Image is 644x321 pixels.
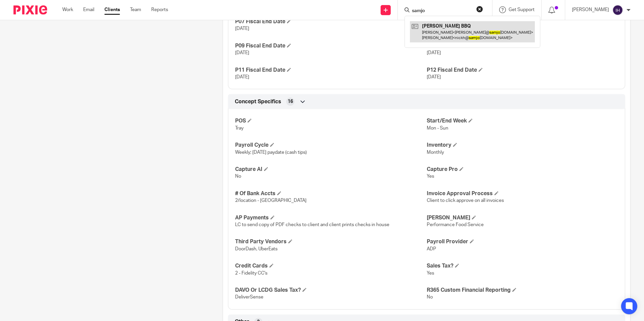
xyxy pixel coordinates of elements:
span: LC to send copy of PDF checks to client and client prints checks in house [235,222,389,227]
h4: Sales Tax? [427,262,618,270]
h4: DAVO Or LCDG Sales Tax? [235,287,426,294]
span: 16 [288,98,293,105]
h4: P12 Fiscal End Date [427,67,618,74]
span: ADP [427,247,436,251]
h4: Inventory [427,142,618,149]
button: Clear [476,6,483,12]
h4: # Of Bank Accts [235,190,426,197]
span: No [427,295,433,299]
input: Search [411,8,472,14]
span: [DATE] [235,50,249,55]
h4: Start/End Week [427,117,618,124]
span: [DATE] [235,26,249,31]
span: 2/location - [GEOGRAPHIC_DATA] [235,198,307,203]
a: Clients [104,6,120,13]
h4: Credit Cards [235,262,426,270]
h4: Capture Pro [427,166,618,173]
span: Weekly; [DATE] paydate (cash tips) [235,150,307,155]
span: Performance Food Service [427,222,484,227]
h4: Payroll Cycle [235,142,426,149]
h4: R365 Custom Financial Reporting [427,287,618,294]
h4: Capture AI [235,166,426,173]
span: Monthly [427,150,444,155]
span: DoorDash, UberEats [235,247,278,251]
span: [DATE] [235,75,249,79]
a: Work [62,6,73,13]
h4: Payroll Provider [427,238,618,245]
span: No [235,174,241,179]
a: Email [83,6,94,13]
p: [PERSON_NAME] [572,6,609,13]
span: Concept Specifics [235,98,281,105]
span: [DATE] [427,50,441,55]
h4: P07 Fiscal End Date [235,18,426,25]
span: Get Support [509,7,535,12]
a: Reports [151,6,168,13]
span: Mon - Sun [427,126,448,131]
span: Yes [427,174,434,179]
span: Tray [235,126,244,131]
h4: P09 Fiscal End Date [235,42,426,49]
span: DeliverSense [235,295,263,299]
span: 2 - Fidelity CC's [235,271,267,276]
img: svg%3E [612,5,623,15]
h4: AP Payments [235,214,426,221]
h4: P11 Fiscal End Date [235,67,426,74]
h4: Third Party Vendors [235,238,426,245]
span: [DATE] [427,75,441,79]
span: Client to click approve on all invoices [427,198,504,203]
a: Team [130,6,141,13]
span: Yes [427,271,434,276]
img: Pixie [13,5,47,14]
h4: Invoice Approval Process [427,190,618,197]
h4: [PERSON_NAME] [427,214,618,221]
h4: POS [235,117,426,124]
